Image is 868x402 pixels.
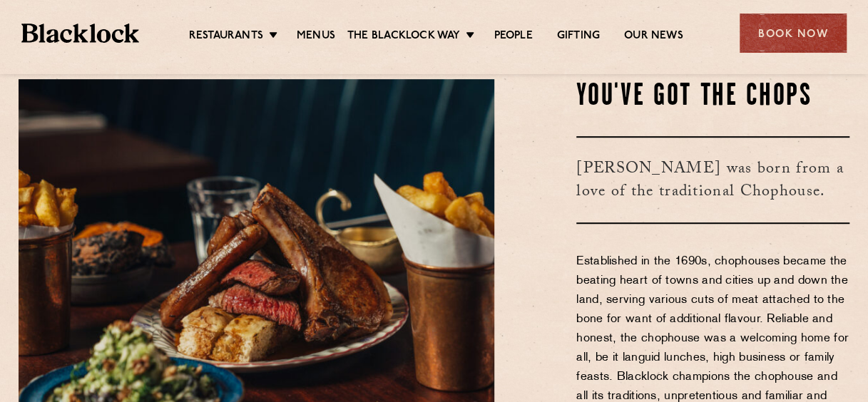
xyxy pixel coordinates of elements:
a: The Blacklock Way [347,29,460,45]
a: Restaurants [189,29,263,45]
img: BL_Textured_Logo-footer-cropped.svg [21,24,139,43]
h2: You've Got The Chops [576,79,849,115]
a: Menus [297,29,335,45]
h3: [PERSON_NAME] was born from a love of the traditional Chophouse. [576,136,849,224]
a: People [494,29,532,45]
a: Our News [624,29,683,45]
a: Gifting [557,29,600,45]
div: Book Now [740,14,847,53]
